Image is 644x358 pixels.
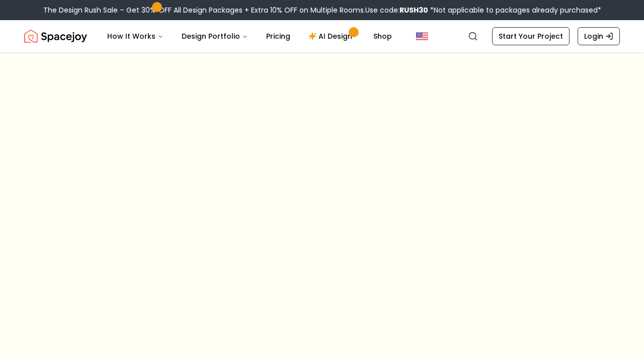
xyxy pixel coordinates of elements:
nav: Main [99,26,400,46]
span: *Not applicable to packages already purchased* [428,5,601,15]
span: Use code: [365,5,428,15]
a: Login [578,27,620,45]
img: Spacejoy Logo [24,26,87,46]
a: Shop [365,26,400,46]
button: How It Works [99,26,172,46]
a: Start Your Project [492,27,570,45]
img: United States [416,30,428,42]
a: Spacejoy [24,26,87,46]
a: Pricing [258,26,298,46]
nav: Global [24,20,620,52]
button: Design Portfolio [174,26,256,46]
a: AI Design [300,26,363,46]
b: RUSH30 [399,5,428,15]
div: The Design Rush Sale – Get 30% OFF All Design Packages + Extra 10% OFF on Multiple Rooms. [43,5,601,15]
